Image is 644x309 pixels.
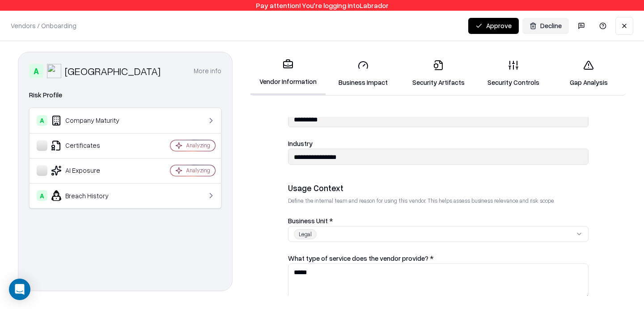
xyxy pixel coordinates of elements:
button: Approve [468,18,519,34]
div: Certificates [37,140,144,151]
label: Business Unit * [288,217,333,225]
div: Company Maturity [37,115,144,126]
div: AI Exposure [37,165,144,176]
p: Vendors / Onboarding [11,21,76,30]
button: More info [194,63,221,79]
div: Legal [294,229,317,239]
div: A [37,190,47,201]
div: Analyzing [186,167,210,174]
div: [GEOGRAPHIC_DATA] [65,64,161,78]
label: Industry [288,139,313,147]
div: Analyzing [186,142,210,149]
a: Vendor Information [250,52,326,95]
a: Security Artifacts [401,53,476,94]
button: Decline [522,18,569,34]
div: A [37,115,47,126]
p: Define the internal team and reason for using this vendor. This helps assess business relevance a... [288,197,589,205]
a: Security Controls [476,53,551,94]
div: Usage Context [288,183,589,193]
div: A [29,64,43,78]
a: Business Impact [326,53,401,94]
button: Legal [288,226,589,242]
div: Breach History [37,190,144,201]
div: Risk Profile [29,90,221,100]
img: Tel Aviv University [47,64,61,78]
label: What type of service does the vendor provide? * [288,254,434,262]
div: Open Intercom Messenger [9,279,30,300]
a: Gap Analysis [551,53,626,94]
